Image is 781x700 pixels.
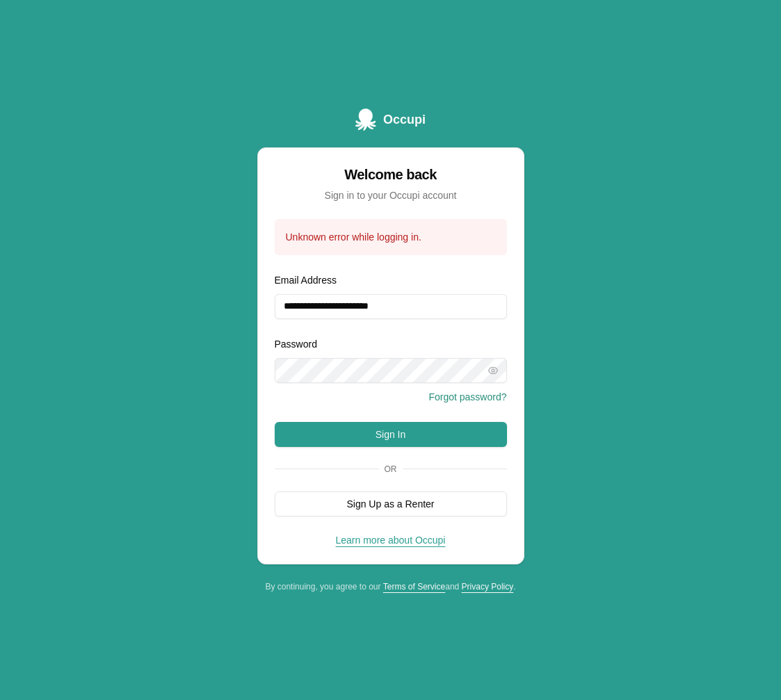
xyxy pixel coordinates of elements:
[355,108,426,131] a: Occupi
[379,464,403,475] span: Or
[462,582,514,592] a: Privacy Policy
[275,275,337,286] label: Email Address
[383,582,445,592] a: Terms of Service
[428,390,506,404] button: Forgot password?
[275,491,507,516] button: Sign Up as a Renter
[383,110,426,129] span: Occupi
[336,535,446,546] a: Learn more about Occupi
[257,581,524,592] div: By continuing, you agree to our and .
[275,422,507,447] button: Sign In
[275,188,507,202] div: Sign in to your Occupi account
[275,339,317,350] label: Password
[275,165,507,184] div: Welcome back
[286,230,496,244] div: Unknown error while logging in.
